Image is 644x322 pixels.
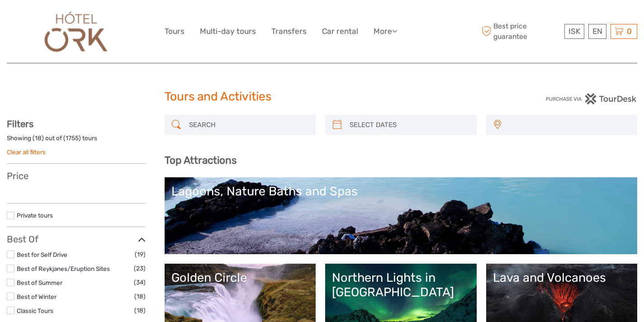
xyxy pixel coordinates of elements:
h3: Best Of [7,234,146,245]
span: (19) [135,249,146,260]
span: 0 [625,27,633,36]
span: ISK [568,27,580,36]
b: Top Attractions [165,154,237,166]
span: (23) [134,263,146,274]
img: PurchaseViaTourDesk.png [545,93,637,104]
div: Lava and Volcanoes [493,270,631,285]
a: Tours [165,25,185,38]
a: Best of Summer [17,279,62,286]
a: Classic Tours [17,307,53,314]
input: SEARCH [185,117,312,133]
a: Transfers [271,25,307,38]
img: Our services [40,7,113,56]
span: (18) [134,305,146,316]
span: Best price guarantee [480,21,563,41]
a: More [374,25,397,38]
input: SELECT DATES [346,117,472,133]
div: Showing ( ) out of ( ) tours [7,134,146,148]
strong: Filters [7,118,33,129]
div: EN [588,24,606,39]
a: Best of Reykjanes/Eruption Sites [17,265,110,272]
a: Multi-day tours [200,25,256,38]
a: Car rental [322,25,358,38]
a: Lagoons, Nature Baths and Spas [171,184,631,247]
h3: Price [7,170,146,181]
span: (34) [134,277,146,288]
a: Best of Winter [17,293,57,300]
div: Golden Circle [171,270,309,285]
a: Best for Self Drive [17,251,67,258]
label: 18 [35,134,42,142]
a: Private tours [17,212,53,219]
label: 1755 [66,134,79,142]
a: Clear all filters [7,148,46,156]
div: Northern Lights in [GEOGRAPHIC_DATA] [332,270,470,300]
h1: Tours and Activities [165,90,480,104]
span: (18) [134,291,146,302]
div: Lagoons, Nature Baths and Spas [171,184,631,199]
